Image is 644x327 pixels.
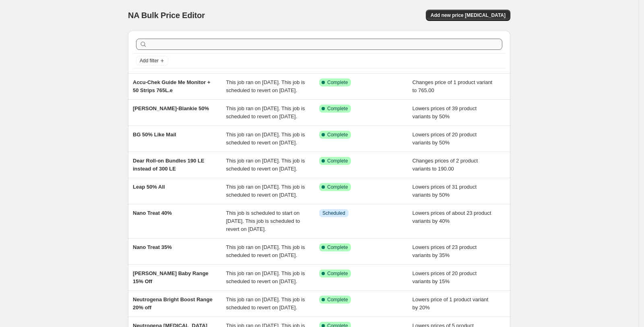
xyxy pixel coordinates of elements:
[413,184,477,198] span: Lowers prices of 31 product variants by 50%
[413,296,489,311] span: Lowers price of 1 product variant by 20%
[431,12,506,19] span: Add new price [MEDICAL_DATA]
[226,244,305,258] span: This job ran on [DATE]. This job is scheduled to revert on [DATE].
[327,270,348,277] span: Complete
[327,132,348,138] span: Complete
[413,158,478,172] span: Changes prices of 2 product variants to 190.00
[426,10,510,21] button: Add new price [MEDICAL_DATA]
[133,105,209,111] span: [PERSON_NAME]-Blankie 50%
[226,184,305,198] span: This job ran on [DATE]. This job is scheduled to revert on [DATE].
[413,79,493,93] span: Changes price of 1 product variant to 765.00
[322,210,345,216] span: Scheduled
[327,158,348,164] span: Complete
[327,296,348,303] span: Complete
[226,210,300,232] span: This job is scheduled to start on [DATE]. This job is scheduled to revert on [DATE].
[133,296,213,311] span: Neutrogena Bright Boost Range 20% off
[413,210,491,224] span: Lowers prices of about 23 product variants by 40%
[327,184,348,190] span: Complete
[226,158,305,172] span: This job ran on [DATE]. This job is scheduled to revert on [DATE].
[226,132,305,146] span: This job ran on [DATE]. This job is scheduled to revert on [DATE].
[226,105,305,119] span: This job ran on [DATE]. This job is scheduled to revert on [DATE].
[226,79,305,93] span: This job ran on [DATE]. This job is scheduled to revert on [DATE].
[413,270,477,284] span: Lowers prices of 20 product variants by 15%
[413,244,477,258] span: Lowers prices of 23 product variants by 35%
[140,58,159,64] span: Add filter
[128,11,205,20] span: NA Bulk Price Editor
[327,105,348,112] span: Complete
[413,105,477,119] span: Lowers prices of 39 product variants by 50%
[226,296,305,311] span: This job ran on [DATE]. This job is scheduled to revert on [DATE].
[226,270,305,284] span: This job ran on [DATE]. This job is scheduled to revert on [DATE].
[133,132,176,138] span: BG 50% Like Mail
[136,56,168,66] button: Add filter
[413,132,477,146] span: Lowers prices of 20 product variants by 50%
[327,244,348,251] span: Complete
[133,210,172,216] span: Nano Treat 40%
[133,270,208,284] span: [PERSON_NAME] Baby Range 15% Off
[133,184,165,190] span: Leap 50% All
[133,79,211,93] span: Accu-Chek Guide Me Monitor + 50 Strips 765L.e
[133,244,172,250] span: Nano Treat 35%
[133,158,204,172] span: Dear Roll-on Bundles 190 LE instead of 300 LE
[327,79,348,86] span: Complete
